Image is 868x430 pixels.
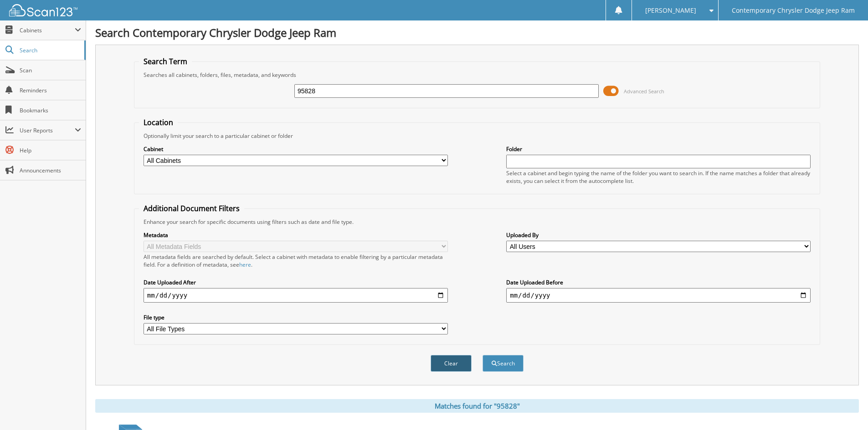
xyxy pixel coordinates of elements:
[483,355,524,372] button: Search
[822,386,868,430] iframe: Chat Widget
[139,203,244,213] legend: Additional Document Filters
[506,231,811,239] label: Uploaded By
[431,355,472,372] button: Clear
[139,218,815,226] div: Enhance your search for specific documents using filters such as date and file type.
[506,288,811,303] input: end
[645,8,696,13] span: [PERSON_NAME]
[20,46,80,54] span: Search
[506,278,811,286] label: Date Uploaded Before
[95,25,859,40] h1: Search Contemporary Chrysler Dodge Jeep Ram
[144,231,448,239] label: Metadata
[20,147,81,154] span: Help
[139,56,192,66] legend: Search Term
[144,145,448,153] label: Cabinet
[144,288,448,303] input: start
[20,167,81,174] span: Announcements
[20,126,75,134] span: User Reports
[20,106,81,114] span: Bookmarks
[624,88,664,95] span: Advanced Search
[144,314,448,321] label: File type
[139,117,178,127] legend: Location
[239,261,251,268] a: here
[732,8,855,13] span: Contemporary Chrysler Dodge Jeep Ram
[95,399,859,413] div: Matches found for "95828"
[144,253,448,268] div: All metadata fields are searched by default. Select a cabinet with metadata to enable filtering b...
[9,4,77,16] img: scan123-logo-white.svg
[20,66,81,74] span: Scan
[506,169,811,185] div: Select a cabinet and begin typing the name of the folder you want to search in. If the name match...
[506,145,811,153] label: Folder
[139,132,815,140] div: Optionally limit your search to a particular cabinet or folder
[20,86,81,94] span: Reminders
[144,278,448,286] label: Date Uploaded After
[20,26,75,34] span: Cabinets
[139,71,815,79] div: Searches all cabinets, folders, files, metadata, and keywords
